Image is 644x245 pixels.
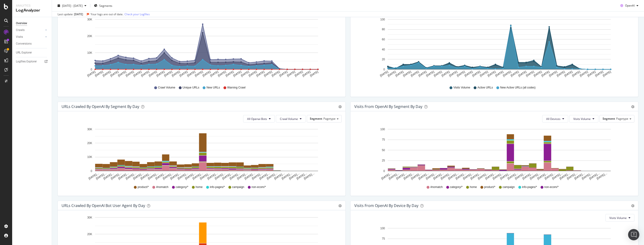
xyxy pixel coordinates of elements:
[302,70,311,77] text: [DATE]
[91,169,92,173] text: 0
[252,185,266,189] span: non-ecom/*
[449,70,458,77] text: [DATE]
[323,117,336,121] span: Pagetype
[382,149,385,152] text: 50
[16,28,25,33] div: Crawls
[16,34,23,39] div: Visits
[605,214,634,222] button: Visits Volume
[183,86,199,90] span: Unique URLs
[62,16,340,81] div: A chart.
[140,70,150,77] text: [DATE]
[533,70,542,77] text: [DATE]
[479,70,489,77] text: [DATE]
[99,4,112,8] span: Segments
[310,117,322,121] span: Segment
[56,2,88,9] button: [DATE] - [DATE]
[16,41,32,46] div: Conversions
[464,70,473,77] text: [DATE]
[232,185,244,189] span: campaign
[16,8,48,13] div: LogAnalyzer
[380,227,385,230] text: 100
[87,34,92,38] text: 20K
[544,185,559,189] span: non-ecom/*
[243,115,275,122] button: All Openai Bots
[383,169,385,173] text: 0
[625,4,635,8] span: OpenAI
[16,50,32,55] div: URL Explorer
[573,117,591,121] span: Visits Volume
[418,70,427,77] text: [DATE]
[16,59,48,64] a: Logfiles Explorer
[210,185,225,189] span: info-pages/*
[571,70,581,77] text: [DATE]
[202,70,211,77] text: [DATE]
[16,50,48,55] a: URL Explorer
[546,117,560,121] span: All Devices
[233,70,242,77] text: [DATE]
[602,70,611,77] text: [DATE]
[618,2,640,9] button: OpenAI
[402,70,412,77] text: [DATE]
[74,12,83,16] div: [DATE]
[631,105,634,108] div: gear
[87,51,92,54] text: 10K
[156,185,168,189] span: #nomatch
[16,4,48,8] div: Analytics
[87,233,92,236] text: 20K
[522,185,537,189] span: info-pages/*
[280,117,298,121] span: Crawl Volume
[354,203,418,208] div: Visits From OpenAI By Device By Day
[87,18,92,21] text: 30K
[380,18,385,21] text: 100
[382,38,385,41] text: 60
[110,70,119,77] text: [DATE]
[472,70,481,77] text: [DATE]
[148,70,157,77] text: [DATE]
[502,70,512,77] text: [DATE]
[470,185,477,189] span: home
[410,70,420,77] text: [DATE]
[124,12,150,16] a: Check your Logfiles
[217,70,227,77] text: [DATE]
[525,70,535,77] text: [DATE]
[380,128,385,131] text: 100
[62,4,83,8] span: [DATE] - [DATE]
[179,70,188,77] text: [DATE]
[92,2,114,9] button: Segments
[433,70,443,77] text: [DATE]
[156,70,165,77] text: [DATE]
[477,86,493,90] span: Active URLs
[569,115,598,122] button: Visits Volume
[456,70,466,77] text: [DATE]
[117,70,127,77] text: [DATE]
[58,12,150,16] div: Last update
[171,70,180,77] text: [DATE]
[158,86,175,90] span: Crawl Volume
[354,126,633,181] svg: A chart.
[279,70,288,77] text: [DATE]
[102,70,111,77] text: [DATE]
[164,70,173,77] text: [DATE]
[541,70,550,77] text: [DATE]
[187,70,196,77] text: [DATE]
[510,70,519,77] text: [DATE]
[354,16,633,81] svg: A chart.
[503,185,515,189] span: campaign
[194,70,204,77] text: [DATE]
[225,70,234,77] text: [DATE]
[500,86,535,90] span: New Active URLs (all codes)
[16,21,27,26] div: Overview
[271,70,280,77] text: [DATE]
[564,70,573,77] text: [DATE]
[556,70,565,77] text: [DATE]
[227,86,245,90] span: Warning Crawl
[487,70,496,77] text: [DATE]
[395,70,404,77] text: [DATE]
[94,70,104,77] text: [DATE]
[549,70,558,77] text: [DATE]
[87,142,92,145] text: 20K
[276,115,306,122] button: Crawl Volume
[425,70,435,77] text: [DATE]
[16,59,37,64] div: Logfiles Explorer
